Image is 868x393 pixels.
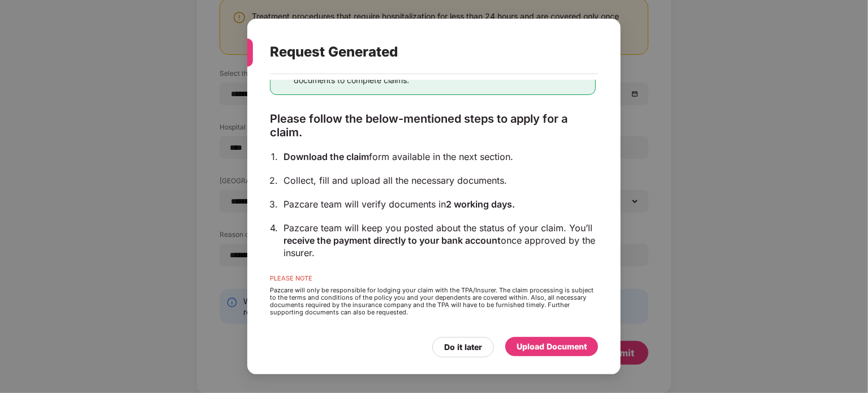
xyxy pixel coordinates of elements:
div: 4. [270,222,278,234]
span: Download the claim [283,151,369,162]
div: form available in the next section. [283,150,596,163]
div: Pazcare team will verify documents in [283,198,596,210]
div: Please follow the below-mentioned steps to apply for a claim. [270,112,596,139]
span: receive the payment directly to your bank account [283,235,501,246]
div: 2. [269,174,278,187]
div: Pazcare will only be responsible for lodging your claim with the TPA/Insurer. The claim processin... [270,287,596,316]
div: Upload Document [517,340,587,353]
div: 1. [271,150,278,163]
div: PLEASE NOTE [270,275,596,287]
div: Pazcare team will keep you posted about the status of your claim. You’ll once approved by the ins... [283,222,596,259]
span: 2 working days. [446,198,515,210]
div: 3. [269,198,278,210]
div: Request Generated [270,30,571,74]
div: Collect, fill and upload all the necessary documents. [283,174,596,187]
div: Do it later [444,341,482,353]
